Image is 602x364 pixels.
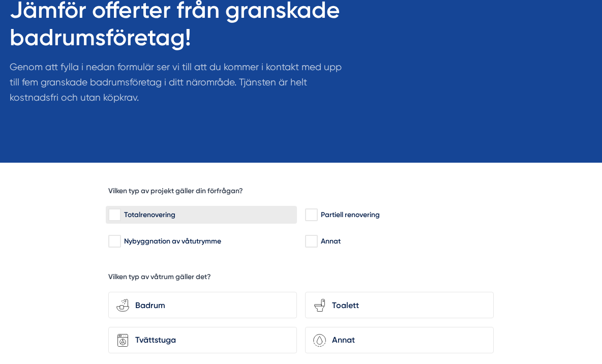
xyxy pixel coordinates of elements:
[305,236,317,247] input: Annat
[108,186,243,199] h5: Vilken typ av projekt gäller din förfrågan?
[10,59,343,110] p: Genom att fylla i nedan formulär ser vi till att du kommer i kontakt med upp till fem granskade b...
[305,210,317,220] input: Partiell renovering
[108,236,120,247] input: Nybyggnation av våtutrymme
[108,210,120,220] input: Totalrenovering
[108,272,211,285] h5: Vilken typ av våtrum gäller det?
